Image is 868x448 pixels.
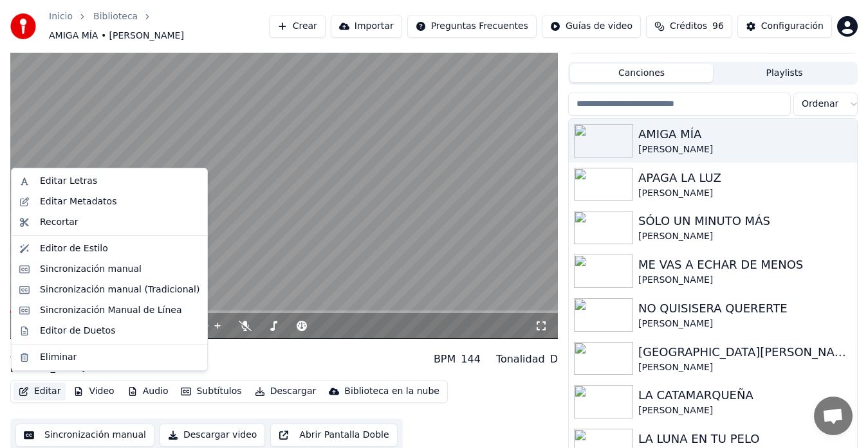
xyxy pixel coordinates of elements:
[407,15,537,38] button: Preguntas Frecuentes
[638,256,852,274] div: ME VAS A ECHAR DE MENOS
[49,10,269,42] nav: breadcrumb
[550,352,558,367] div: D
[40,325,115,337] div: Editor de Duetos
[68,382,119,400] button: Video
[638,386,852,404] div: LA CATAMARQUEÑA
[638,343,852,361] div: [GEOGRAPHIC_DATA][PERSON_NAME]
[40,216,78,229] div: Recortar
[10,344,85,362] div: AMIGA MÍA
[49,30,184,42] span: AMIGA MÍA • [PERSON_NAME]
[270,424,397,447] button: Abrir Pantalla Doble
[176,382,246,400] button: Subtítulos
[496,352,545,367] div: Tonalidad
[40,242,108,255] div: Editor de Estilo
[570,64,713,82] button: Canciones
[93,10,138,23] a: Biblioteca
[40,263,142,276] div: Sincronización manual
[461,352,481,367] div: 144
[122,382,174,400] button: Audio
[638,274,852,287] div: [PERSON_NAME]
[344,385,439,398] div: Biblioteca en la nube
[434,352,456,367] div: BPM
[638,404,852,417] div: [PERSON_NAME]
[10,362,85,375] div: [PERSON_NAME]
[646,15,732,38] button: Créditos96
[14,382,66,400] button: Editar
[670,20,707,33] span: Créditos
[40,304,182,317] div: Sincronización Manual de Línea
[331,15,402,38] button: Importar
[761,20,824,33] div: Configuración
[10,13,36,39] img: youka
[638,169,852,187] div: APAGA LA LUZ
[49,10,73,23] a: Inicio
[40,351,77,364] div: Eliminar
[250,382,322,400] button: Descargar
[712,20,724,33] span: 96
[638,361,852,374] div: [PERSON_NAME]
[40,195,116,208] div: Editar Metadatos
[269,15,326,38] button: Crear
[802,98,838,111] span: Ordenar
[737,15,832,38] button: Configuración
[542,15,641,38] button: Guías de video
[638,125,852,143] div: AMIGA MÍA
[638,300,852,318] div: NO QUISISERA QUERERTE
[638,318,852,330] div: [PERSON_NAME]
[814,397,853,435] div: Chat abierto
[638,230,852,243] div: [PERSON_NAME]
[40,175,97,188] div: Editar Letras
[40,283,199,296] div: Sincronización manual (Tradicional)
[638,212,852,230] div: SÓLO UN MINUTO MÁS
[638,143,852,156] div: [PERSON_NAME]
[15,424,154,447] button: Sincronización manual
[638,430,852,448] div: LA LUNA EN TU PELO
[638,187,852,200] div: [PERSON_NAME]
[160,424,265,447] button: Descargar video
[713,64,856,82] button: Playlists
